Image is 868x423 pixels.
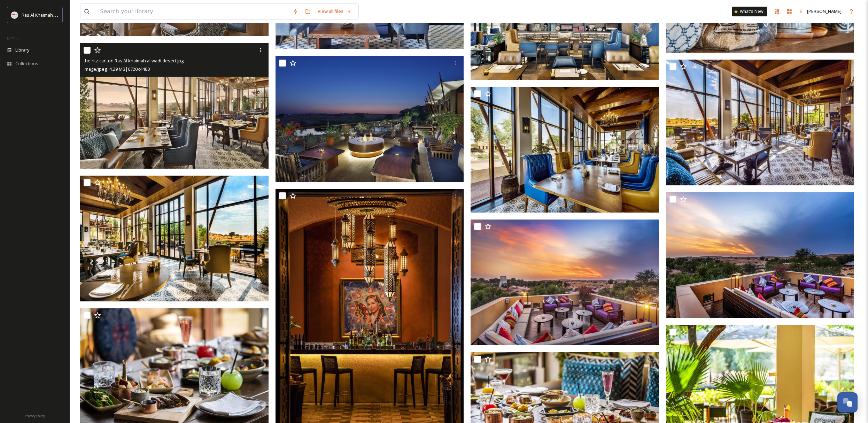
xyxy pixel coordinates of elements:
span: MEDIA [7,36,19,41]
button: Open Chat [837,392,858,413]
span: Privacy Policy [25,414,45,418]
span: Collections [15,60,38,67]
span: image/jpeg | 4.29 MB | 6720 x 4480 [84,66,150,72]
img: the ritz carlton Ras Al khaimah al wadi desert.jpg [666,192,854,318]
a: View all files [314,5,355,18]
img: the ritz carlton Ras Al khaimah al wadi desert.jpg [471,87,659,213]
a: Privacy Policy [25,411,45,420]
img: the ritz carlton Ras Al khaimah al wadi desert.jpg [276,56,464,182]
a: What's New [732,7,767,16]
span: Ras Al Khaimah Tourism Development Authority [22,11,120,18]
img: the ritz carlton Ras Al khaimah al wadi desert.jpg [471,220,659,345]
a: [PERSON_NAME] [796,5,845,18]
img: Logo_RAKTDA_RGB-01.png [11,11,18,18]
img: the ritz carlton Ras Al khaimah al wadi desert.jpg [80,176,269,301]
input: Search your library [96,4,289,19]
img: the ritz carlton Ras Al khaimah al wadi desert.jpg [80,43,269,169]
span: Library [15,47,29,53]
span: the ritz carlton Ras Al khaimah al wadi desert.jpg [84,57,184,64]
img: the ritz carlton Ras Al khaimah al wadi desert.jpg [666,60,854,185]
span: [PERSON_NAME] [807,8,842,14]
